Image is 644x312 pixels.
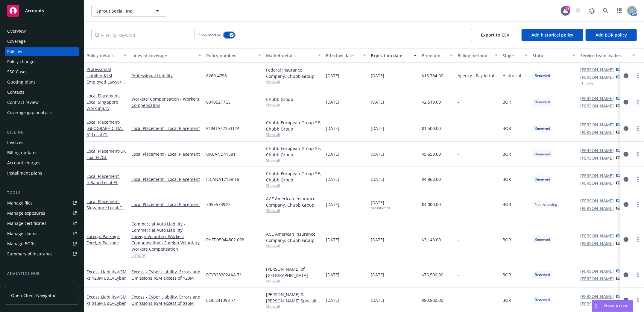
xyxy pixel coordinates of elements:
span: - [458,151,459,157]
span: Renewed [535,73,550,78]
span: Renewed [535,126,550,131]
span: Show all [266,183,321,188]
div: Installment plans [7,168,42,178]
div: SSC Cases [7,67,28,77]
a: Invoices [5,138,79,147]
div: Manage files [7,198,33,208]
span: PCY3232024AA 7/ [206,272,241,278]
a: Local Placement [86,93,120,111]
a: Summary of insurance [5,249,79,259]
span: Show all [266,79,321,84]
span: [DATE] [371,72,384,79]
a: [PERSON_NAME] [580,66,614,73]
div: ACE American Insurance Company, Chubb Group [266,196,321,208]
span: Nova Assist [604,303,628,308]
a: [PERSON_NAME] [580,155,614,161]
a: Professional Liability [131,72,201,79]
span: [DATE] [326,125,339,131]
a: Contract review [5,98,79,107]
span: PHFD95944802 003 [206,237,244,243]
a: Workers' Compensation - Workers' Compensation [131,96,201,108]
button: Sprout Social, Inc [91,5,166,17]
span: BOR [502,176,511,182]
a: more [634,99,642,106]
span: BOR [502,297,511,303]
a: [PERSON_NAME] [580,268,614,274]
a: [PERSON_NAME] [580,301,614,307]
span: - Foreign Package [86,234,120,246]
span: - [458,237,459,243]
a: Excess Liability [86,294,127,306]
a: Quoting plans [5,77,79,87]
a: [PERSON_NAME] [580,275,614,282]
span: Manage exposures [5,208,79,218]
a: Excess - Cyber Liability, Errors and Omissions $5M excess of $15M [131,294,201,306]
span: Renewed [535,272,550,278]
div: Tools [5,190,79,196]
div: non-recurring [371,206,390,210]
a: Manage claims [5,229,79,238]
div: Service team leaders [580,52,629,59]
div: Analytics hub [5,271,79,277]
div: Summary of insurance [7,249,53,259]
span: Show all [266,132,321,137]
span: [DATE] [371,297,384,303]
a: circleInformation [622,271,630,278]
div: Chubb European Group SE, Chubb Group [266,119,321,132]
a: Excess Liability [86,269,127,281]
a: [PERSON_NAME] [580,205,614,211]
a: Policies [5,47,79,56]
div: Billing [5,129,79,135]
a: circleInformation [622,176,630,183]
span: 60105217GS [206,99,231,105]
span: [DATE] [326,237,339,243]
div: Policy details [86,52,120,59]
a: [PERSON_NAME] [580,147,614,154]
a: more [634,201,642,208]
div: Billing method [458,52,491,59]
span: PLINTA22353124 [206,125,239,131]
span: $16,784.00 [422,72,443,79]
div: Stage [502,52,521,59]
div: Contract review [7,98,39,107]
a: [PERSON_NAME] [580,240,614,246]
a: circleInformation [622,201,630,208]
span: - [GEOGRAPHIC_DATA] Local GL [86,119,124,137]
a: SSC Cases [5,67,79,77]
span: Export to CSV [481,32,509,38]
div: Chubb European Group SE, Chubb Group [266,145,321,158]
span: - [458,297,459,303]
a: [PERSON_NAME] [580,122,614,128]
button: Effective date [323,48,368,63]
div: Invoices [7,138,23,147]
a: [PERSON_NAME] [580,293,614,299]
span: [DATE] [326,151,339,157]
div: [PERSON_NAME] of [GEOGRAPHIC_DATA] [266,266,321,278]
a: [PERSON_NAME] [580,74,614,80]
button: Add historical policy [522,29,583,41]
input: Filter by keyword... [91,29,195,41]
a: Billing updates [5,148,79,157]
span: - Local Singapore Work injury [86,93,120,111]
div: Manage claims [7,229,37,238]
a: Local Placement - Local Placement [131,151,201,157]
a: [PERSON_NAME] [580,172,614,179]
a: Contacts [5,87,79,97]
span: [DATE] [326,297,339,303]
span: Renewed [535,297,550,303]
span: - [458,201,459,208]
div: Chubb European Group SE, Chubb Group [266,170,321,183]
span: - $1M Employed Lawyers BOR [86,73,125,91]
span: IECANA17189 16 [206,176,239,182]
span: - [458,272,459,278]
span: $1,500.00 [422,125,441,131]
a: Account charges [5,158,79,168]
span: Historical [502,72,521,79]
span: BOR [502,201,511,208]
a: more [634,296,642,304]
span: BOR [502,125,511,131]
button: Status [530,48,578,63]
span: BOR [502,237,511,243]
span: [DATE] [326,72,339,79]
span: [DATE] [371,151,384,157]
